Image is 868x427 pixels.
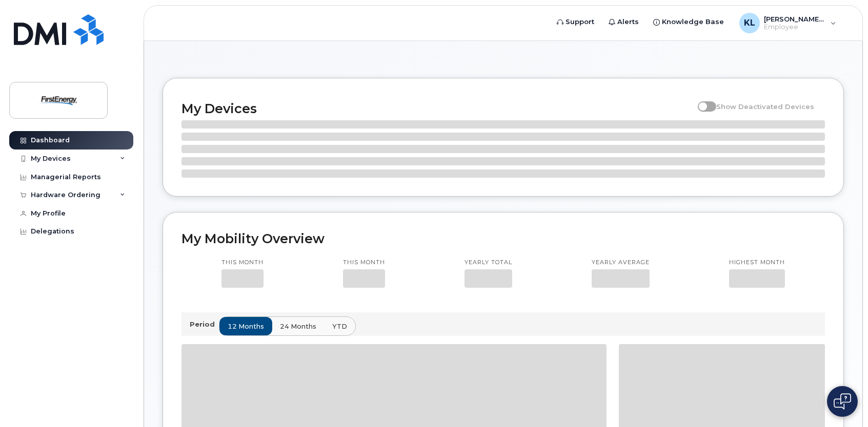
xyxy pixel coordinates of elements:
span: YTD [332,322,347,331]
p: Highest month [729,259,785,267]
p: Period [190,319,219,329]
p: This month [343,259,385,267]
img: Open chat [834,393,851,410]
p: Yearly total [465,259,512,267]
input: Show Deactivated Devices [698,97,706,105]
p: This month [221,259,264,267]
span: Show Deactivated Devices [716,102,814,111]
h2: My Mobility Overview [181,231,825,246]
span: 24 months [280,322,316,331]
h2: My Devices [181,101,693,116]
p: Yearly average [592,259,650,267]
